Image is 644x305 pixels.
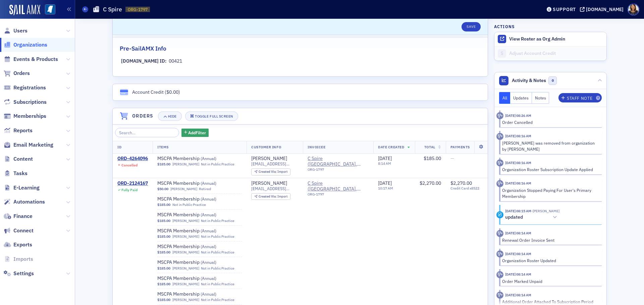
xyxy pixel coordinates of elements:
[505,134,531,138] time: 9/12/2025 08:16 AM
[181,129,209,137] button: AddFilter
[117,145,121,149] span: ID
[308,192,369,199] div: ORG-1797
[4,98,47,106] a: Subscriptions
[201,276,216,281] span: ( Annual )
[251,180,287,186] a: [PERSON_NAME]
[505,293,531,297] time: 9/12/2025 08:14 AM
[496,211,503,218] div: Update
[157,212,242,218] a: MSCPA Membership (Annual)
[502,166,597,172] div: Organization Roster Subscription Update Applied
[9,5,40,15] img: SailAMX
[117,180,148,186] a: ORD-2124167
[157,244,242,250] a: MSCPA Membership (Annual)
[502,299,597,305] div: Additional Order Attached To Subscription Period
[201,196,216,202] span: ( Annual )
[4,270,34,277] a: Settings
[4,56,58,63] a: Events & Products
[13,56,58,63] span: Events & Products
[308,156,369,167] a: C Spire ([GEOGRAPHIC_DATA], [GEOGRAPHIC_DATA])
[505,209,531,213] time: 9/12/2025 08:15 AM
[157,298,170,302] span: $185.00
[13,155,33,163] span: Content
[13,98,47,106] span: Subscriptions
[157,250,170,254] span: $185.00
[170,187,197,191] a: [PERSON_NAME]
[185,111,238,121] button: Toggle Full Screen
[4,213,33,220] a: Finance
[132,89,180,96] div: Account Credit ( )
[157,196,242,202] a: MSCPA Membership (Annual)
[157,212,242,218] span: MSCPA Membership
[13,184,40,192] span: E-Learning
[496,180,503,187] div: Activity
[505,231,531,235] time: 9/12/2025 08:14 AM
[496,159,503,166] div: Activity
[121,163,138,167] div: Cancelled
[128,7,148,12] span: ORG-1797
[13,213,33,220] span: Finance
[251,168,290,175] div: Created Via: Import
[251,186,298,191] span: [EMAIL_ADDRESS][DOMAIN_NAME]
[201,162,234,166] div: Not in Public Practice
[157,282,170,286] span: $185.00
[120,44,166,53] h2: Pre-SailAMX Info
[121,188,138,192] div: Fully Paid
[4,70,30,77] a: Orders
[157,180,242,186] a: MSCPA Membership (Annual)
[201,180,216,186] span: ( Annual )
[121,58,166,65] div: [DOMAIN_NAME] ID:
[201,266,234,271] div: Not in Public Practice
[13,255,33,263] span: Imports
[308,180,369,192] a: C Spire ([GEOGRAPHIC_DATA], [GEOGRAPHIC_DATA])
[378,161,391,166] time: 8:14 AM
[251,156,287,162] a: [PERSON_NAME]
[4,184,40,192] a: E-Learning
[13,141,53,149] span: Email Marketing
[308,156,369,167] span: C Spire (Ridgeland, MS)
[4,241,32,248] a: Exports
[157,228,242,234] a: MSCPA Membership (Annual)
[4,41,47,49] a: Organizations
[586,6,624,12] div: [DOMAIN_NAME]
[499,92,511,104] button: All
[172,282,199,286] a: [PERSON_NAME]
[496,133,503,140] div: Activity
[505,181,531,185] time: 9/12/2025 08:16 AM
[201,298,234,302] div: Not in Public Practice
[496,112,503,119] div: Activity
[157,234,170,239] span: $185.00
[157,196,242,202] span: MSCPA Membership
[13,170,28,177] span: Tasks
[168,115,177,118] div: Hide
[169,58,182,65] div: 00421
[450,180,472,186] span: $2,270.00
[424,155,441,161] span: $185.00
[201,219,234,223] div: Not in Public Practice
[450,145,470,149] span: Payments
[4,170,28,177] a: Tasks
[378,180,392,186] span: [DATE]
[166,89,178,95] span: $0.00
[308,156,369,174] span: C Spire (Ridgeland, MS)
[172,298,199,302] a: [PERSON_NAME]
[157,228,242,234] span: MSCPA Membership
[13,227,34,234] span: Connect
[201,234,234,239] div: Not in Public Practice
[251,145,281,149] span: Customer Info
[172,219,199,223] a: [PERSON_NAME]
[199,187,211,191] div: Retired
[172,234,199,239] a: [PERSON_NAME]
[117,156,148,162] div: ORD-4264096
[4,112,46,120] a: Memberships
[13,84,46,91] span: Registrations
[172,266,199,271] a: [PERSON_NAME]
[157,219,170,223] span: $185.00
[308,167,369,174] div: ORG-1797
[509,36,565,42] button: View Roster as Org Admin
[259,195,287,199] div: Import
[201,228,216,233] span: ( Annual )
[157,203,170,207] span: $185.00
[259,194,277,199] span: Created Via :
[378,186,393,190] time: 10:17 AM
[4,155,33,163] a: Content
